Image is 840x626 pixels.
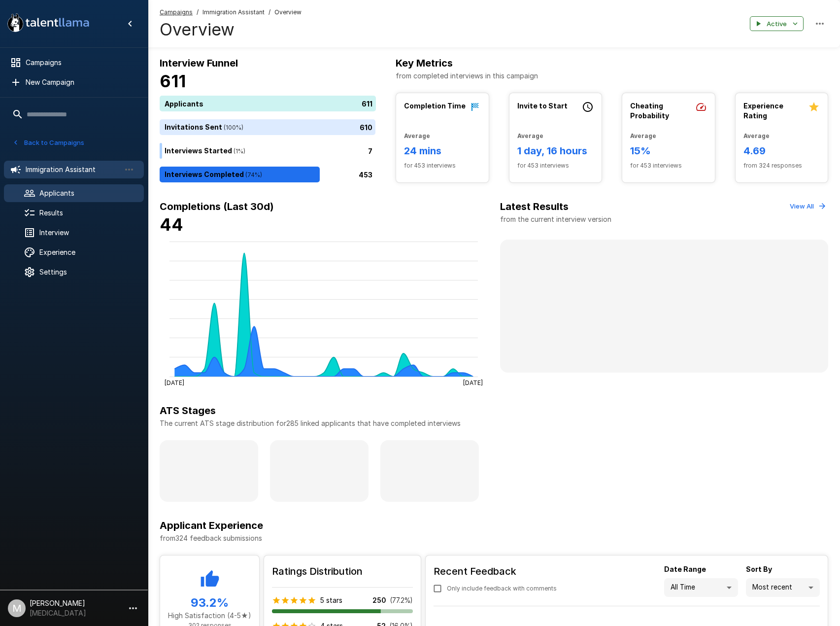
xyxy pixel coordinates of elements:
[630,143,707,159] h6: 15%
[390,595,413,605] p: ( 77.2 %)
[447,584,557,593] span: Only include feedback with comments
[517,143,594,159] h6: 1 day, 16 hours
[372,595,386,605] p: 250
[630,161,707,171] span: for 453 interviews
[746,578,820,597] div: Most recent
[160,533,828,543] p: from 324 feedback submissions
[269,7,270,17] span: /
[320,595,342,605] p: 5 stars
[274,7,302,17] span: Overview
[197,7,199,17] span: /
[664,565,706,573] b: Date Range
[160,201,274,212] b: Completions (Last 30d)
[404,132,430,139] b: Average
[396,57,453,69] b: Key Metrics
[404,102,466,110] b: Completion Time
[750,16,804,32] button: Active
[743,102,783,120] b: Experience Rating
[160,418,828,428] p: The current ATS stage distribution for 285 linked applicants that have completed interviews
[630,102,669,120] b: Cheating Probability
[160,57,238,69] b: Interview Funnel
[500,201,569,212] b: Latest Results
[434,563,565,579] h6: Recent Feedback
[630,132,656,139] b: Average
[160,405,216,417] b: ATS Stages
[787,199,828,214] button: View All
[368,146,372,156] p: 7
[746,565,772,573] b: Sort By
[743,143,820,159] h6: 4.69
[359,170,372,180] p: 453
[360,122,372,133] p: 610
[517,161,594,171] span: for 453 interviews
[165,379,184,386] tspan: [DATE]
[463,379,483,386] tspan: [DATE]
[160,19,302,40] h4: Overview
[743,161,820,171] span: from 324 responses
[168,595,251,611] h5: 93.2 %
[404,143,481,159] h6: 24 mins
[517,102,568,110] b: Invite to Start
[404,161,481,171] span: for 453 interviews
[160,71,186,91] b: 611
[272,563,413,579] h6: Ratings Distribution
[664,578,738,597] div: All Time
[500,214,611,224] p: from the current interview version
[160,214,183,235] b: 44
[517,132,543,139] b: Average
[160,520,263,531] b: Applicant Experience
[202,7,265,17] span: Immigration Assistant
[743,132,770,139] b: Average
[160,8,193,16] u: Campaigns
[396,71,828,81] p: from completed interviews in this campaign
[168,611,251,621] p: High Satisfaction (4-5★)
[362,99,372,109] p: 611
